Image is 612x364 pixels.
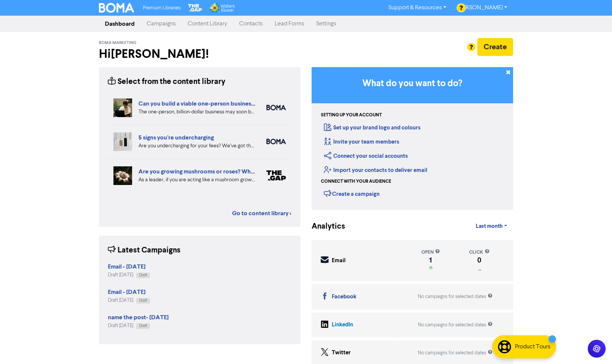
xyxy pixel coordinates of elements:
div: No campaigns for selected dates [418,321,493,329]
img: BOMA Logo [99,3,134,13]
span: _ [477,265,481,271]
a: Last month [470,219,513,234]
div: Draft [DATE] [108,272,150,279]
div: Twitter [332,349,351,357]
div: LinkedIn [332,321,353,329]
span: Draft [139,299,147,302]
div: As a leader, if you are acting like a mushroom grower you’re unlikely to have a clear plan yourse... [138,176,255,184]
a: Invite your team members [324,138,399,145]
span: Draft [139,324,147,328]
div: No campaigns for selected dates [418,349,493,357]
strong: name the post- [DATE] [108,314,169,321]
img: boma [266,105,286,110]
a: Support & Resources [382,2,452,14]
a: 5 signs you’re undercharging [138,134,214,141]
span: Draft [139,273,147,277]
div: Draft [DATE] [108,297,150,304]
div: Latest Campaigns [108,245,181,256]
div: click [469,249,490,256]
a: [PERSON_NAME] [452,2,513,14]
div: Getting Started in BOMA [312,67,513,210]
div: No campaigns for selected dates [418,293,493,300]
a: Can you build a viable one-person business? [138,100,256,107]
div: Facebook [332,293,356,301]
strong: Email - [DATE] [108,288,146,296]
div: Analytics [312,221,336,232]
button: Create [477,38,513,56]
a: Go to content library > [232,209,291,218]
div: Email [332,257,346,265]
img: Wolters Kluwer [209,3,234,13]
div: 1 [421,257,440,263]
a: Contacts [233,16,269,31]
img: The Gap [187,3,203,13]
a: Are you growing mushrooms or roses? Why you should lead like a gardener, not a grower [138,168,374,175]
div: 0 [469,257,490,263]
a: Lead Forms [269,16,310,31]
span: Last month [476,223,503,230]
span: Boma Marketing [99,40,137,45]
div: Setting up your account [321,112,382,119]
div: Are you undercharging for your fees? We’ve got the five warning signs that can help you diagnose ... [138,142,255,150]
img: boma_accounting [266,139,286,144]
a: Import your contacts to deliver email [324,167,427,174]
div: Connect with your audience [321,178,391,185]
a: Settings [310,16,342,31]
a: name the post- [DATE] [108,315,169,321]
div: Create a campaign [324,188,380,199]
strong: Email - [DATE] [108,263,146,270]
a: Set up your brand logo and colours [324,124,421,131]
div: open [421,249,440,256]
a: Connect your social accounts [324,153,408,160]
h3: What do you want to do? [323,78,502,89]
img: thegap [266,170,286,181]
h2: Hi [PERSON_NAME] ! [99,47,300,61]
a: Campaigns [141,16,182,31]
a: Content Library [182,16,233,31]
a: Email - [DATE] [108,289,146,295]
a: Email - [DATE] [108,264,146,270]
div: The one-person, billion-dollar business may soon become a reality. But what are the pros and cons... [138,108,255,116]
iframe: Chat Widget [575,328,612,364]
div: Draft [DATE] [108,322,169,329]
span: Premium Libraries: [143,6,181,10]
a: Dashboard [99,16,141,31]
div: Select from the content library [108,76,225,88]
